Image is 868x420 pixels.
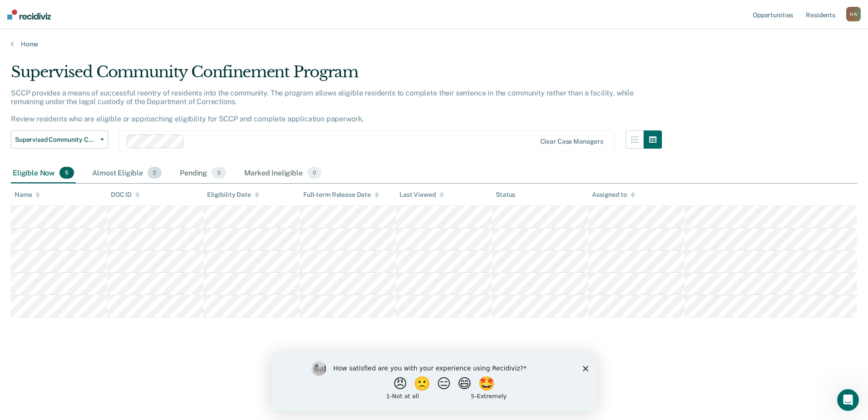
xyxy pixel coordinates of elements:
[496,191,515,199] div: Status
[242,163,323,183] div: Marked Ineligible0
[148,167,162,179] span: 2
[15,191,40,199] div: Name
[59,167,74,179] span: 5
[540,138,603,145] div: Clear case managers
[7,10,51,20] img: Recidiviz
[11,40,857,48] a: Home
[11,63,662,89] div: Supervised Community Confinement Program
[846,7,861,21] button: HA
[11,130,108,149] button: Supervised Community Confinement Program
[399,191,444,199] div: Last Viewed
[178,163,228,183] div: Pending3
[11,163,76,183] div: Eligible Now5
[592,191,635,199] div: Assigned to
[837,389,859,411] iframe: Intercom live chat
[846,7,861,21] div: H A
[212,167,226,179] span: 3
[90,163,163,183] div: Almost Eligible2
[303,191,379,199] div: Full-term Release Date
[271,352,597,411] iframe: Survey by Kim from Recidiviz
[15,136,97,144] span: Supervised Community Confinement Program
[111,191,140,199] div: DOC ID
[207,191,259,199] div: Eligibility Date
[307,167,321,179] span: 0
[11,89,634,124] p: SCCP provides a means of successful reentry of residents into the community. The program allows e...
